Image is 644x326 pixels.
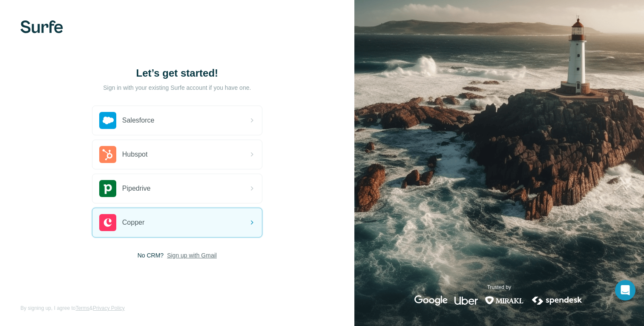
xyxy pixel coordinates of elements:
span: Copper [122,217,144,228]
img: pipedrive's logo [99,180,116,197]
a: Privacy Policy [93,305,125,311]
img: copper's logo [99,214,116,231]
div: Open Intercom Messenger [615,280,635,300]
p: Trusted by [487,283,511,291]
img: uber's logo [454,295,478,306]
img: Surfe's logo [20,20,63,33]
span: By signing up, I agree to & [20,304,125,312]
img: mirakl's logo [485,295,524,306]
span: Hubspot [122,149,148,160]
img: hubspot's logo [99,146,116,163]
img: google's logo [414,295,448,306]
span: Pipedrive [122,183,151,194]
span: Salesforce [122,115,155,126]
button: Sign up with Gmail [167,251,217,260]
span: No CRM? [138,251,164,260]
img: salesforce's logo [99,112,116,129]
img: spendesk's logo [531,295,584,306]
a: Terms [75,305,89,311]
h1: Let’s get started! [92,66,262,80]
p: Sign in with your existing Surfe account if you have one. [103,83,251,92]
